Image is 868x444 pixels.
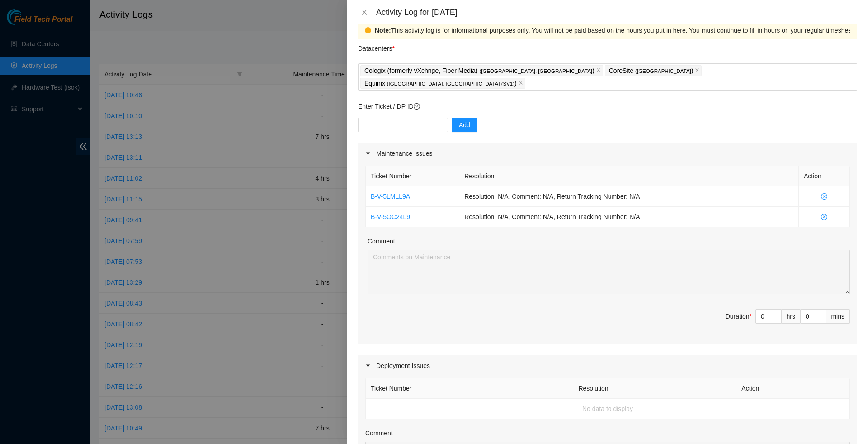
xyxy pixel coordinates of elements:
[358,39,395,53] p: Datacenters
[596,68,601,73] span: close
[358,355,857,376] div: Deployment Issues
[365,151,371,156] span: caret-right
[726,311,752,321] div: Duration
[368,236,395,246] label: Comment
[366,378,573,399] th: Ticket Number
[573,378,736,399] th: Resolution
[368,250,850,294] textarea: Comment
[371,213,410,220] a: B-V-5OC24L9
[376,7,857,17] div: Activity Log for [DATE]
[358,143,857,164] div: Maintenance Issues
[519,81,523,86] span: close
[459,186,799,207] td: Resolution: N/A, Comment: N/A, Return Tracking Number: N/A
[414,103,420,110] span: question-circle
[479,68,592,74] span: ( [GEOGRAPHIC_DATA], [GEOGRAPHIC_DATA]
[635,68,691,74] span: ( [GEOGRAPHIC_DATA]
[452,118,477,132] button: Add
[387,81,514,86] span: ( [GEOGRAPHIC_DATA], [GEOGRAPHIC_DATA] (SV1)
[736,378,850,399] th: Action
[374,25,391,35] strong: Note:
[459,207,799,227] td: Resolution: N/A, Comment: N/A, Return Tracking Number: N/A
[358,101,857,111] p: Enter Ticket / DP ID
[826,309,850,324] div: mins
[365,363,371,368] span: caret-right
[695,68,699,73] span: close
[459,166,799,186] th: Resolution
[364,78,517,89] p: Equinix )
[804,193,844,200] span: close-circle
[366,166,459,186] th: Ticket Number
[799,166,850,186] th: Action
[366,399,850,419] td: No data to display
[365,27,371,33] span: exclamation-circle
[609,66,693,76] p: CoreSite )
[361,9,368,16] span: close
[371,193,410,200] a: B-V-5LMLL9A
[782,309,801,324] div: hrs
[365,428,393,438] label: Comment
[364,66,594,76] p: Cologix (formerly vXchnge, Fiber Media) )
[459,120,470,130] span: Add
[358,8,371,17] button: Close
[804,214,844,220] span: close-circle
